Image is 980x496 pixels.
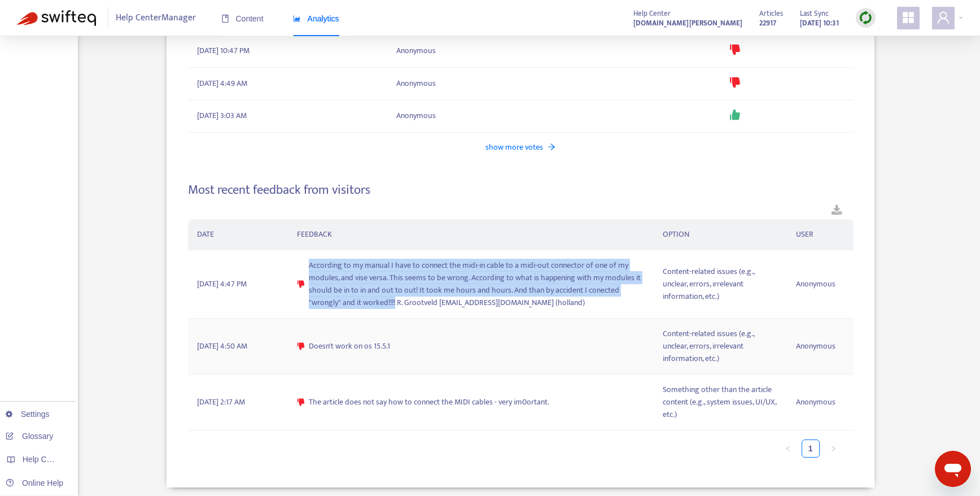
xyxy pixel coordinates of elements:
[197,340,247,353] span: [DATE] 4:50 AM
[197,110,247,122] span: [DATE] 3:03 AM
[802,440,819,457] a: 1
[796,340,835,353] span: Anonymous
[785,445,791,452] span: left
[729,109,741,120] span: like
[663,328,778,365] span: Content-related issues (e.g., unclear, errors, irrelevant information, etc.)
[485,141,543,153] span: show more votes
[633,16,742,29] a: [DOMAIN_NAME][PERSON_NAME]
[17,10,96,26] img: Swifteq
[729,77,741,88] span: dislike
[297,398,305,406] span: dislike
[902,11,915,24] span: appstore
[937,11,950,24] span: user
[23,455,69,464] span: Help Centers
[197,77,247,90] span: [DATE] 4:49 AM
[548,143,555,151] span: arrow-right
[796,278,835,290] span: Anonymous
[293,15,301,23] span: area-chart
[396,45,436,57] span: Anonymous
[116,7,196,29] span: Help Center Manager
[6,410,50,419] a: Settings
[309,340,390,353] span: Doesn't work on os 15.5.1
[800,7,829,20] span: Last Sync
[396,77,436,90] span: Anonymous
[759,7,783,20] span: Articles
[297,342,305,350] span: dislike
[6,478,63,488] a: Online Help
[787,219,854,250] th: USER
[396,110,436,122] span: Anonymous
[293,14,339,23] span: Analytics
[6,432,53,441] a: Glossary
[633,17,742,29] strong: [DOMAIN_NAME][PERSON_NAME]
[779,440,797,458] button: left
[288,219,654,250] th: FEEDBACK
[802,440,820,458] li: 1
[779,440,797,458] li: Previous Page
[800,17,839,29] strong: [DATE] 10:31
[859,11,873,25] img: sync.dc5367851b00ba804db3.png
[729,44,741,55] span: dislike
[824,440,842,458] li: Next Page
[663,266,778,303] span: Content-related issues (e.g., unclear, errors, irrelevant information, etc.)
[663,384,778,421] span: Something other than the article content (e.g., system issues, UI/UX, etc.)
[309,259,645,309] span: According to my manual I have to connect the midi-in cable to a midi-out connector of one of my m...
[830,445,837,452] span: right
[197,278,247,290] span: [DATE] 4:47 PM
[935,451,971,487] iframe: メッセージングウィンドウを開くボタン
[796,396,835,408] span: Anonymous
[188,219,288,250] th: DATE
[197,396,245,408] span: [DATE] 2:17 AM
[297,280,305,288] span: dislike
[197,45,250,57] span: [DATE] 10:47 PM
[824,440,842,458] button: right
[633,7,671,20] span: Help Center
[221,14,264,23] span: Content
[654,219,787,250] th: OPTION
[759,17,776,29] strong: 22917
[188,182,854,198] h4: Most recent feedback from visitors
[309,396,549,408] span: The article does not say how to connect the MIDI cables - very im0ortant.
[221,15,229,23] span: book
